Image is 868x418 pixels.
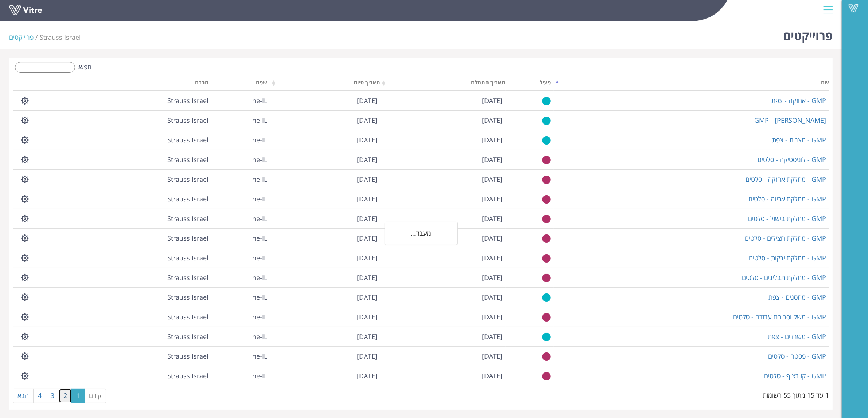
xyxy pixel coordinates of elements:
td: [DATE] [270,327,380,346]
img: no [542,155,551,165]
a: GMP - משרדים - צפת [768,332,826,341]
a: GMP - מחלקת חצילים - סלטים [745,234,826,242]
td: he-IL [211,287,270,307]
td: he-IL [211,209,270,228]
img: yes [542,96,551,106]
td: [DATE] [270,130,380,150]
a: GMP - מחסנים - צפת [768,293,826,301]
td: he-IL [211,248,270,268]
span: 222 [167,234,209,242]
td: [DATE] [270,346,380,366]
td: [DATE] [270,169,380,189]
td: he-IL [211,150,270,169]
span: 222 [167,371,209,380]
td: [DATE] [380,130,505,150]
td: he-IL [211,268,270,287]
img: no [542,195,551,204]
td: [DATE] [380,327,505,346]
img: no [542,175,551,184]
td: [DATE] [380,189,505,209]
td: [DATE] [270,228,380,248]
a: GMP - פסטה - סלטים [768,352,826,360]
td: he-IL [211,346,270,366]
a: GMP - מחלקת אריזה - סלטים [748,194,826,203]
label: חפש: [13,62,92,73]
span: 222 [167,312,209,321]
td: he-IL [211,130,270,150]
img: no [542,273,551,283]
a: קודם [84,389,106,403]
td: he-IL [211,91,270,110]
td: he-IL [211,169,270,189]
td: [DATE] [270,209,380,228]
span: 222 [167,96,209,105]
th: תאריך התחלה: activate to sort column ascending [380,77,505,91]
span: 222 [167,135,209,144]
a: GMP - מחלקת תבלינים - סלטים [742,273,826,282]
td: [DATE] [380,209,505,228]
td: [DATE] [380,150,505,169]
img: yes [542,332,551,342]
td: [DATE] [380,366,505,386]
a: GMP - משק וסביבת עבודה - סלטים [733,312,826,321]
td: [DATE] [270,110,380,130]
td: [DATE] [380,248,505,268]
td: [DATE] [270,150,380,169]
span: 222 [167,293,209,301]
th: פעיל [506,77,554,91]
th: שפה [211,77,270,91]
a: GMP - חצרות - צפת [772,135,826,144]
img: yes [542,116,551,125]
td: [DATE] [270,91,380,110]
span: 222 [167,253,209,262]
div: 1 עד 15 מתוך 55 רשומות [763,388,829,400]
a: GMP - מחלקת ירקות - סלטים [749,253,826,262]
a: הבא [13,389,34,403]
span: 222 [167,155,209,164]
img: no [542,352,551,361]
span: 222 [167,332,209,341]
td: [DATE] [380,169,505,189]
td: he-IL [211,228,270,248]
span: 222 [167,194,209,203]
a: GMP - קו רציף - סלטים [764,371,826,380]
img: no [542,214,551,224]
td: he-IL [211,307,270,327]
th: שם: activate to sort column descending [554,77,829,91]
span: 222 [167,352,209,360]
td: [DATE] [270,366,380,386]
span: 222 [167,116,209,125]
img: no [542,234,551,243]
td: [DATE] [270,248,380,268]
a: 2 [59,389,72,403]
td: [DATE] [270,189,380,209]
td: [DATE] [380,346,505,366]
td: [DATE] [380,110,505,130]
td: [DATE] [380,287,505,307]
a: 3 [46,389,59,403]
td: [DATE] [380,268,505,287]
td: [DATE] [380,307,505,327]
img: no [542,254,551,263]
td: he-IL [211,189,270,209]
img: no [542,313,551,322]
a: GMP - [PERSON_NAME] [754,116,826,125]
a: GMP - מחלקת בישול - סלטים [748,214,826,223]
img: yes [542,293,551,302]
h1: פרוייקטים [783,18,833,49]
th: חברה [81,77,211,91]
span: 222 [167,214,209,223]
a: GMP - אחזקה - צפת [771,96,826,105]
td: he-IL [211,110,270,130]
td: [DATE] [380,228,505,248]
td: he-IL [211,366,270,386]
th: תאריך סיום: activate to sort column ascending [270,77,380,91]
td: [DATE] [270,307,380,327]
a: 4 [33,389,46,403]
td: [DATE] [380,91,505,110]
span: 222 [167,175,209,184]
span: 222 [167,273,209,282]
a: 1 [71,389,85,403]
input: חפש: [15,62,75,73]
td: he-IL [211,327,270,346]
